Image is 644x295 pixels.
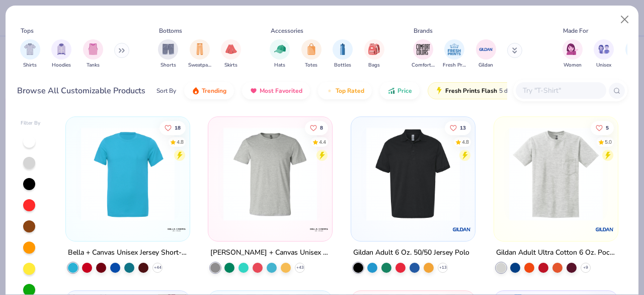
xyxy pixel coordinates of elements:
[88,43,99,55] img: Tanks Image
[353,247,469,259] div: Gildan Adult 6 Oz. 50/50 Jersey Polo
[23,62,37,69] span: Shirts
[270,39,290,69] div: filter for Hats
[452,219,472,240] img: Gildan logo
[76,127,180,221] img: 10a0a8bf-8f21-4ecd-81c8-814f1e31d243
[380,82,420,99] button: Price
[250,87,258,95] img: most_fav.gif
[320,125,324,130] span: 8
[364,39,384,69] button: filter button
[318,82,372,99] button: Top Rated
[242,82,310,99] button: Most Favorited
[270,39,290,69] button: filter button
[296,265,304,271] span: + 43
[166,219,186,240] img: Bella + Canvas logo
[478,42,494,57] img: Gildan Image
[462,138,469,146] div: 4.8
[563,26,588,35] div: Made For
[218,127,322,221] img: 02bfc527-0a76-4a7b-9e31-1a8083013807
[20,39,40,69] button: filter button
[177,138,184,146] div: 4.8
[188,39,211,69] button: filter button
[595,219,615,240] img: Gildan logo
[326,87,334,95] img: TopRated.gif
[361,127,465,221] img: 58f3562e-1865-49f9-a059-47c567f7ec2e
[159,26,182,35] div: Bottoms
[301,39,321,69] div: filter for Totes
[156,86,176,95] div: Sort By
[188,62,211,69] span: Sweatpants
[83,39,103,69] button: filter button
[224,62,237,69] span: Skirts
[336,87,364,95] span: Top Rated
[83,39,103,69] div: filter for Tanks
[615,10,634,29] button: Close
[305,121,329,135] button: Like
[194,43,205,55] img: Sweatpants Image
[175,125,181,130] span: 18
[334,62,351,69] span: Bottles
[160,62,176,69] span: Shorts
[159,121,186,135] button: Like
[476,39,496,69] div: filter for Gildan
[56,43,67,55] img: Hoodies Image
[598,43,610,55] img: Unisex Image
[416,42,431,57] img: Comfort Colors Image
[412,62,435,69] span: Comfort Colors
[606,125,609,130] span: 5
[306,43,317,55] img: Totes Image
[443,39,466,69] button: filter button
[583,265,588,271] span: + 9
[179,127,283,221] img: 21f585b9-bb5d-454e-ad73-31b06e5e9bdc
[499,85,536,97] span: 5 day delivery
[87,62,100,69] span: Tanks
[301,39,321,69] button: filter button
[562,39,583,69] button: filter button
[21,120,41,127] div: Filter By
[522,85,599,96] input: Try "T-Shirt"
[412,39,435,69] button: filter button
[605,138,612,146] div: 5.0
[51,39,71,69] button: filter button
[412,39,435,69] div: filter for Comfort Colors
[368,62,380,69] span: Bags
[445,87,497,95] span: Fresh Prints Flash
[210,247,330,259] div: [PERSON_NAME] + Canvas Unisex Heather CVC T-Shirt
[184,82,234,99] button: Trending
[158,39,178,69] button: filter button
[496,247,616,259] div: Gildan Adult Ultra Cotton 6 Oz. Pocket T-Shirt
[435,87,443,95] img: flash.gif
[333,39,353,69] div: filter for Bottles
[158,39,178,69] div: filter for Shorts
[192,87,200,95] img: trending.gif
[443,62,466,69] span: Fresh Prints
[274,43,286,55] img: Hats Image
[52,62,71,69] span: Hoodies
[428,82,544,99] button: Fresh Prints Flash5 day delivery
[439,265,447,271] span: + 13
[153,265,161,271] span: + 44
[24,43,36,55] img: Shirts Image
[163,43,174,55] img: Shorts Image
[221,39,241,69] div: filter for Skirts
[447,42,462,57] img: Fresh Prints Image
[202,87,226,95] span: Trending
[397,87,412,95] span: Price
[20,39,40,69] div: filter for Shirts
[594,39,614,69] button: filter button
[309,219,329,240] img: Bella + Canvas logo
[504,127,608,221] img: 77eabb68-d7c7-41c9-adcb-b25d48f707fa
[567,43,578,55] img: Women Image
[17,85,145,97] div: Browse All Customizable Products
[188,39,211,69] div: filter for Sweatpants
[271,26,303,35] div: Accessories
[68,247,188,259] div: Bella + Canvas Unisex Jersey Short-Sleeve T-Shirt
[333,39,353,69] button: filter button
[414,26,433,35] div: Brands
[445,121,471,135] button: Like
[562,39,583,69] div: filter for Women
[443,39,466,69] div: filter for Fresh Prints
[260,87,302,95] span: Most Favorited
[225,43,237,55] img: Skirts Image
[51,39,71,69] div: filter for Hoodies
[319,138,327,146] div: 4.4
